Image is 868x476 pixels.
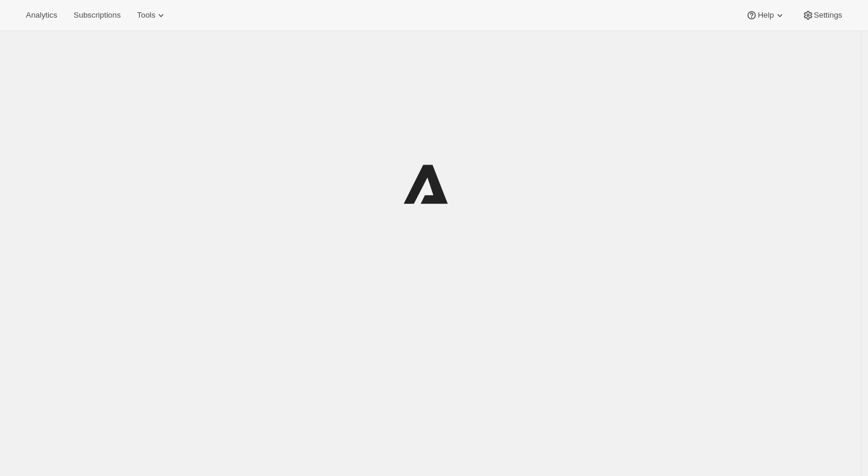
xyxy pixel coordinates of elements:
[66,7,128,24] button: Subscriptions
[130,7,174,24] button: Tools
[73,11,120,20] span: Subscriptions
[814,11,842,20] span: Settings
[739,7,792,24] button: Help
[137,11,155,20] span: Tools
[758,11,773,20] span: Help
[26,11,57,20] span: Analytics
[19,7,64,24] button: Analytics
[795,7,849,24] button: Settings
